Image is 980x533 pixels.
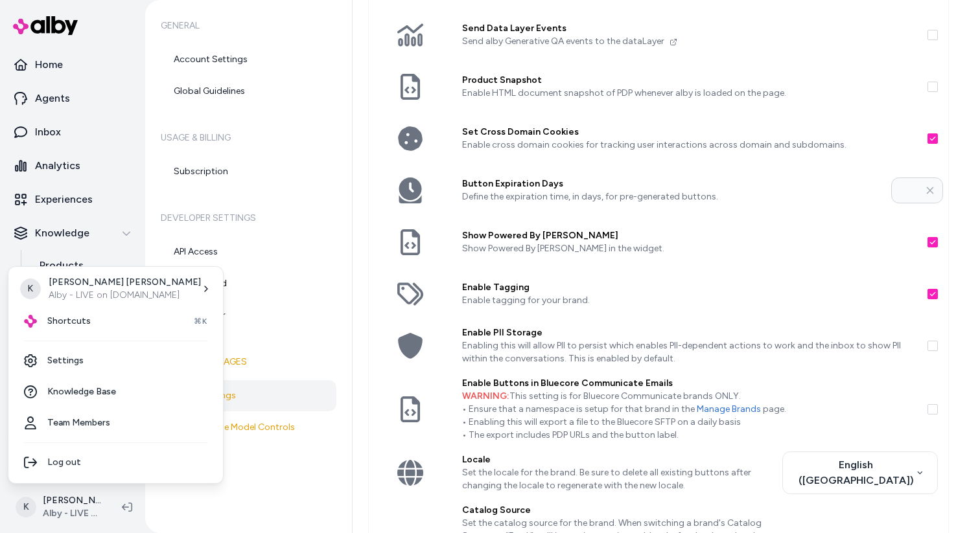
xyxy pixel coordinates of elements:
span: K [20,278,41,299]
span: Knowledge Base [47,385,116,398]
span: ⌘K [194,316,207,326]
a: Settings [14,345,218,376]
p: Alby - LIVE on [DOMAIN_NAME] [49,289,201,302]
a: Team Members [14,407,218,438]
img: alby Logo [24,315,37,328]
p: [PERSON_NAME] [PERSON_NAME] [49,276,201,289]
div: Log out [14,447,218,478]
span: Shortcuts [47,315,91,328]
